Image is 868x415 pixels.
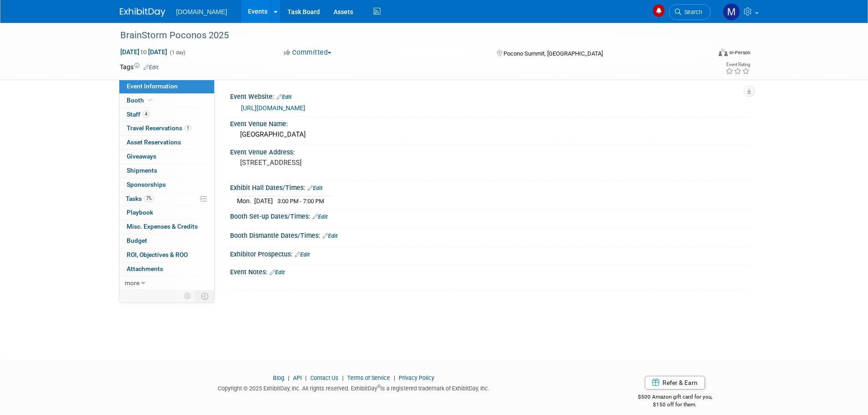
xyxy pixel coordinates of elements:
a: Playbook [119,206,214,220]
a: ROI, Objectives & ROO [119,248,214,262]
span: Search [681,9,702,15]
div: Event Notes: [230,265,749,277]
a: API [293,374,302,381]
span: Event Information [127,82,178,90]
a: Travel Reservations1 [119,122,214,135]
div: Booth Set-up Dates/Times: [230,210,749,221]
span: Pocono Summit, [GEOGRAPHIC_DATA] [503,50,603,57]
span: ROI, Objectives & ROO [127,251,188,258]
span: Tasks [126,195,154,202]
div: BrainStorm Poconos 2025 [117,27,697,44]
span: Budget [127,237,147,244]
a: Edit [277,94,292,100]
span: [DOMAIN_NAME] [176,8,227,15]
td: Toggle Event Tabs [195,290,214,302]
a: Edit [313,214,328,220]
td: Personalize Event Tab Strip [180,290,196,302]
a: Sponsorships [119,178,214,192]
div: Event Format [657,47,751,61]
span: Misc. Expenses & Credits [127,223,198,230]
a: Edit [308,185,323,191]
div: Event Rating [725,62,750,67]
div: $500 Amazon gift card for you, [601,387,749,408]
td: Tags [120,62,159,72]
a: more [119,277,214,290]
img: Format-Inperson.png [719,49,728,56]
sup: ® [377,384,380,389]
img: ExhibitDay [120,8,165,17]
span: Booth [127,97,154,104]
div: $150 off for them. [601,401,749,409]
span: 4 [143,111,149,118]
a: Giveaways [119,150,214,164]
span: Giveaways [127,153,156,160]
div: Event Venue Address: [230,145,749,157]
span: | [391,374,397,381]
span: Travel Reservations [127,124,191,132]
pre: [STREET_ADDRESS] [240,159,436,167]
a: Asset Reservations [119,136,214,149]
span: | [303,374,309,381]
td: [DATE] [254,196,273,206]
a: Edit [295,251,310,258]
div: In-Person [729,49,750,56]
a: Privacy Policy [399,374,434,381]
img: Mark Menzella [723,3,740,20]
span: | [286,374,292,381]
a: [URL][DOMAIN_NAME] [241,104,305,112]
a: Attachments [119,262,214,276]
a: Booth [119,94,214,108]
div: Booth Dismantle Dates/Times: [230,229,749,241]
a: Staff4 [119,108,214,122]
a: Tasks7% [119,192,214,206]
span: Attachments [127,265,163,272]
a: Contact Us [310,374,339,381]
a: Edit [323,233,338,239]
a: Edit [270,269,285,276]
span: 3:00 PM - 7:00 PM [277,198,324,205]
span: Shipments [127,167,157,174]
span: Staff [127,111,149,118]
a: Edit [144,64,159,71]
i: Booth reservation complete [148,97,153,102]
span: 1 [185,125,191,132]
button: Committed [281,48,335,57]
span: Sponsorships [127,181,166,188]
span: | [340,374,346,381]
span: Asset Reservations [127,138,181,146]
div: Event Venue Name: [230,117,749,128]
a: Budget [119,234,214,248]
a: Shipments [119,164,214,178]
a: Event Information [119,80,214,93]
div: [GEOGRAPHIC_DATA] [237,128,742,142]
span: [DATE] [DATE] [120,48,168,56]
td: Mon. [237,196,254,206]
div: Copyright © 2025 ExhibitDay, Inc. All rights reserved. ExhibitDay is a registered trademark of Ex... [120,382,588,393]
a: Search [669,4,711,20]
div: Exhibitor Prospectus: [230,247,749,259]
a: Refer & Earn [645,376,705,389]
a: Blog [273,374,284,381]
span: more [125,279,139,287]
div: Event Website: [230,90,749,102]
div: Exhibit Hall Dates/Times: [230,181,749,193]
a: Misc. Expenses & Credits [119,220,214,234]
span: to [139,48,148,56]
span: Playbook [127,209,153,216]
span: (1 day) [169,50,185,56]
span: 7% [144,195,154,202]
a: Terms of Service [347,374,390,381]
